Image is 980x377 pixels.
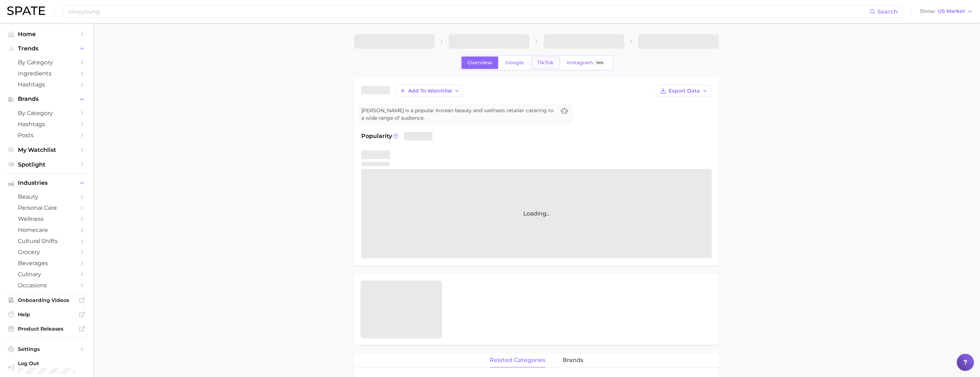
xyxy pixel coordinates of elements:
[18,31,75,38] span: Home
[6,235,87,247] a: cultural shifts
[6,213,87,224] a: wellness
[6,94,87,104] button: Brands
[18,132,75,139] span: Posts
[18,271,75,278] span: culinary
[563,357,583,363] span: brands
[18,70,75,77] span: Ingredients
[6,119,87,130] a: Hashtags
[499,56,530,69] a: Google
[6,57,87,68] a: by Category
[18,81,75,88] span: Hashtags
[18,59,75,66] span: by Category
[561,56,612,69] a: InstagramBeta
[18,193,75,200] span: beauty
[6,295,87,306] a: Onboarding Videos
[918,7,975,16] button: ShowUS Market
[18,249,75,256] span: grocery
[6,358,87,376] a: Log out. Currently logged in with e-mail doyeon@spate.nyc.
[6,309,87,320] a: Help
[396,85,464,97] button: Add to Watchlist
[18,180,75,186] span: Industries
[597,60,603,66] span: Beta
[18,121,75,128] span: Hashtags
[6,108,87,119] a: by Category
[877,8,898,15] span: Search
[18,227,75,233] span: homecare
[6,191,87,202] a: beauty
[6,344,87,354] a: Settings
[461,56,498,69] a: Overview
[6,224,87,235] a: homecare
[18,311,75,318] span: Help
[668,88,700,94] span: Export Data
[18,346,75,352] span: Settings
[6,247,87,258] a: grocery
[18,260,75,267] span: beverages
[6,178,87,188] button: Industries
[920,9,936,13] span: Show
[7,6,45,15] img: SPATE
[18,204,75,211] span: personal care
[938,9,965,13] span: US Market
[18,110,75,116] span: by Category
[18,297,75,303] span: Onboarding Videos
[537,60,554,66] span: TikTok
[490,357,545,363] span: related categories
[18,45,75,52] span: Trends
[18,326,75,332] span: Product Releases
[6,79,87,90] a: Hashtags
[6,130,87,141] a: Posts
[6,202,87,213] a: personal care
[656,85,712,97] button: Export Data
[6,68,87,79] a: Ingredients
[6,280,87,291] a: occasions
[361,132,392,140] span: Popularity
[6,258,87,269] a: beverages
[18,360,82,367] span: Log Out
[18,96,75,102] span: Brands
[18,147,75,153] span: My Watchlist
[505,60,524,66] span: Google
[18,215,75,222] span: wellness
[361,107,556,122] span: [PERSON_NAME] is a popular Korean beauty and wellness retailer catering to a wide range of audience.
[67,5,869,18] input: Search here for a brand, industry, or ingredient
[18,238,75,244] span: cultural shifts
[6,159,87,170] a: Spotlight
[18,161,75,168] span: Spotlight
[467,60,492,66] span: Overview
[18,282,75,289] span: occasions
[6,144,87,155] a: My Watchlist
[531,56,560,69] a: TikTok
[361,169,712,258] div: Loading...
[6,43,87,54] button: Trends
[408,88,452,94] span: Add to Watchlist
[6,323,87,334] a: Product Releases
[6,29,87,40] a: Home
[567,60,593,66] span: Instagram
[6,269,87,280] a: culinary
